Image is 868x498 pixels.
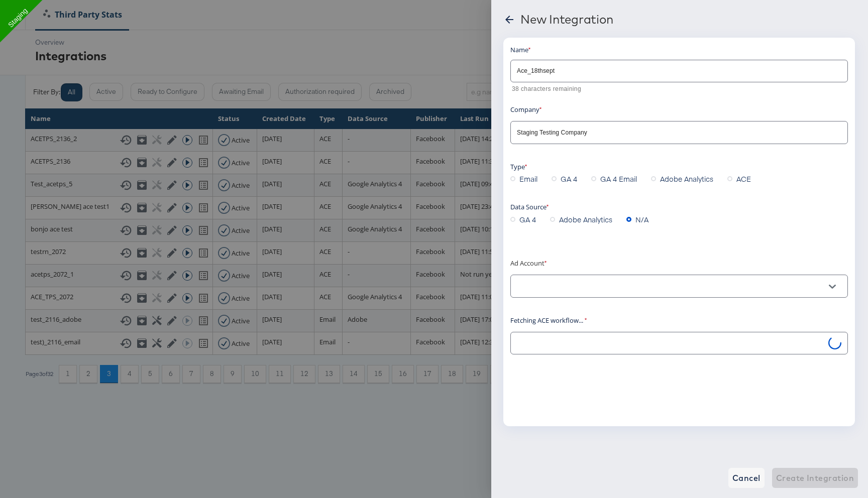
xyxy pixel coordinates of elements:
div: New Integration [520,12,613,26]
span: Cancel [732,471,761,485]
label: Fetching ACE workflow... [510,316,587,325]
button: Cancel [728,468,765,488]
span: GA 4 [561,174,577,184]
input: Begin typing to find companies [515,127,828,139]
span: Adobe Analytics [559,214,612,224]
label: Name [510,45,531,54]
span: GA 4 Email [600,174,637,184]
label: Company [510,105,542,114]
span: Email [519,174,537,184]
label: Ad Account [510,259,547,268]
button: Open [825,279,840,294]
p: 38 characters remaining [512,84,841,94]
span: GA 4 [519,214,536,224]
span: Adobe Analytics [660,174,713,184]
span: ACE [736,174,751,184]
label: Type [510,162,527,171]
label: Data Source [510,202,549,211]
span: N/A [635,214,648,224]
